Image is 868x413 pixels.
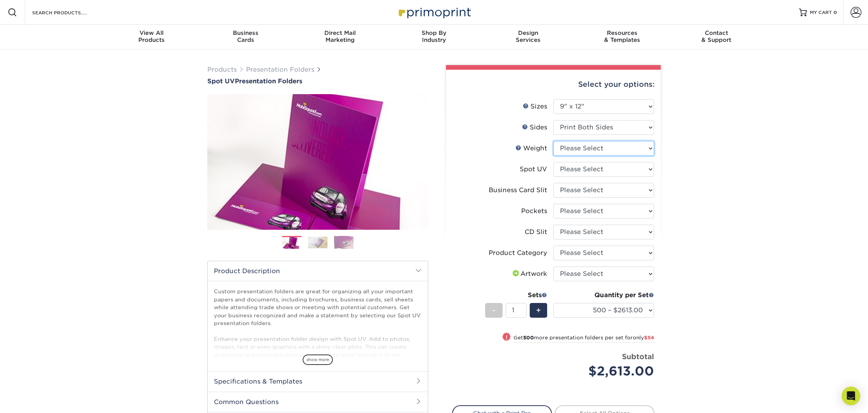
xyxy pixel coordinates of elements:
div: & Templates [575,29,669,43]
span: Direct Mail [293,29,387,36]
img: Spot UV 01 [207,86,428,238]
strong: Subtotal [622,352,654,361]
a: Contact& Support [669,25,763,50]
span: View All [105,29,199,36]
a: Resources& Templates [575,25,669,50]
div: CD Slit [525,227,547,237]
a: BusinessCards [199,25,293,50]
div: Product Category [489,248,547,258]
div: Sets [485,291,547,300]
span: Shop By [387,29,481,36]
div: Industry [387,29,481,43]
img: Presentation Folders 03 [334,236,353,249]
span: Contact [669,29,763,36]
a: Shop ByIndustry [387,25,481,50]
p: Custom presentation folders are great for organizing all your important papers and documents, inc... [214,287,422,406]
img: Presentation Folders 01 [282,236,301,250]
span: + [536,305,541,316]
span: Resources [575,29,669,36]
div: Open Intercom Messenger [842,387,860,405]
h2: Specifications & Templates [208,371,428,391]
a: DesignServices [481,25,575,50]
span: MY CART [810,9,832,16]
a: Presentation Folders [246,66,314,73]
span: Design [481,29,575,36]
img: Presentation Folders 02 [308,236,327,248]
div: Marketing [293,29,387,43]
div: & Support [669,29,763,43]
span: only [633,335,654,341]
small: Get more presentation folders per set for [513,335,654,342]
div: Pockets [521,206,547,216]
div: Spot UV [520,165,547,174]
div: Products [105,29,199,43]
div: Artwork [511,269,547,279]
a: Products [207,66,237,73]
div: Weight [515,144,547,153]
span: $54 [644,335,654,341]
a: Direct MailMarketing [293,25,387,50]
span: Business [199,29,293,36]
div: Cards [199,29,293,43]
div: Sides [522,123,547,132]
a: View AllProducts [105,25,199,50]
h2: Product Description [208,261,428,281]
div: Quantity per Set [553,291,654,300]
h2: Common Questions [208,392,428,412]
a: Spot UVPresentation Folders [207,77,428,85]
h1: Presentation Folders [207,77,428,85]
img: Primoprint [395,4,473,21]
iframe: Google Customer Reviews [2,389,66,410]
div: Services [481,29,575,43]
span: show more [303,354,333,365]
span: 0 [834,10,837,15]
div: Select your options: [452,70,654,99]
div: $2,613.00 [559,362,654,380]
span: ! [506,333,508,341]
strong: 500 [523,335,534,341]
input: SEARCH PRODUCTS..... [31,8,107,17]
span: - [492,305,496,316]
div: Business Card Slit [489,186,547,195]
div: Sizes [523,102,547,111]
span: Spot UV [207,77,235,85]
